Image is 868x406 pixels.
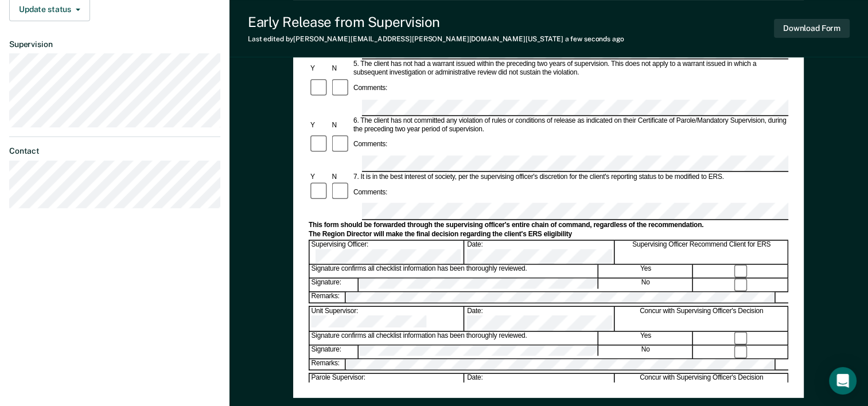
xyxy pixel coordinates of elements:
[309,121,330,130] div: Y
[9,40,220,49] dt: Supervision
[829,367,857,395] div: Open Intercom Messenger
[310,374,465,398] div: Parole Supervisor:
[352,60,788,77] div: 5. The client has not had a warrant issued within the preceding two years of supervision. This do...
[309,173,330,181] div: Y
[774,19,850,38] button: Download Form
[310,346,359,358] div: Signature:
[616,307,788,331] div: Concur with Supervising Officer's Decision
[309,230,788,239] div: The Region Director will make the final decision regarding the client's ERS eligibility
[599,332,693,345] div: Yes
[248,35,624,43] div: Last edited by [PERSON_NAME][EMAIL_ADDRESS][PERSON_NAME][DOMAIN_NAME][US_STATE]
[309,221,788,229] div: This form should be forwarded through the supervising officer's entire chain of command, regardle...
[465,374,614,398] div: Date:
[465,240,614,264] div: Date:
[310,292,347,303] div: Remarks:
[465,307,614,331] div: Date:
[352,84,389,93] div: Comments:
[599,265,693,278] div: Yes
[330,121,352,130] div: N
[310,359,347,369] div: Remarks:
[352,116,788,134] div: 6. The client has not committed any violation of rules or conditions of release as indicated on t...
[352,140,389,149] div: Comments:
[330,173,352,181] div: N
[616,374,788,398] div: Concur with Supervising Officer's Decision
[9,146,220,156] dt: Contact
[352,188,389,197] div: Comments:
[352,173,788,181] div: 7. It is in the best interest of society, per the supervising officer's discretion for the client...
[310,265,598,278] div: Signature confirms all checklist information has been thoroughly reviewed.
[330,65,352,73] div: N
[565,35,624,43] span: a few seconds ago
[616,240,788,264] div: Supervising Officer Recommend Client for ERS
[310,332,598,345] div: Signature confirms all checklist information has been thoroughly reviewed.
[310,279,359,291] div: Signature:
[310,240,465,264] div: Supervising Officer:
[309,65,330,73] div: Y
[310,307,465,331] div: Unit Supervisor:
[599,279,693,291] div: No
[248,14,624,30] div: Early Release from Supervision
[599,346,693,358] div: No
